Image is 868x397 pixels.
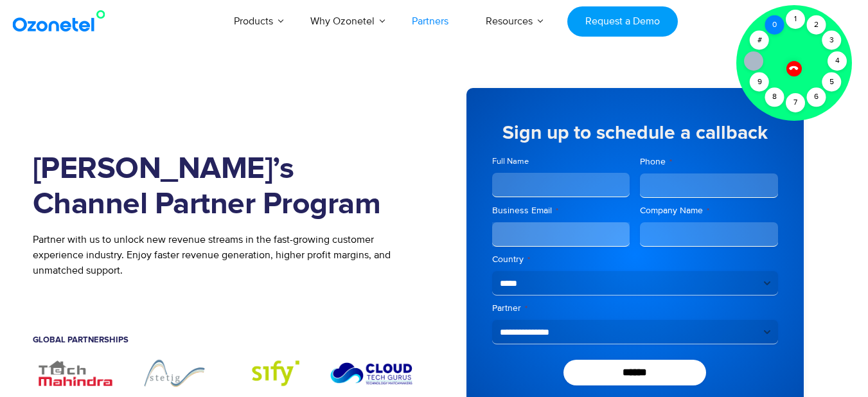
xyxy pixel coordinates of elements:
a: Request a Demo [567,6,677,37]
label: Full Name [492,155,630,168]
div: 3 / 7 [33,357,119,389]
div: 1 [786,10,805,29]
div: 5 [822,73,842,92]
div: 6 [807,87,826,107]
p: Partner with us to unlock new revenue streams in the fast-growing customer experience industry. E... [33,232,415,278]
div: 3 [822,31,842,50]
img: TechMahindra [33,357,119,389]
img: Sify [230,357,316,389]
div: 4 [828,51,847,71]
div: 5 / 7 [230,357,316,389]
h5: Global Partnerships [33,336,415,344]
label: Business Email [492,204,630,217]
div: # [750,31,769,50]
label: Country [492,253,778,266]
div: 4 / 7 [131,357,217,389]
img: CloubTech [329,357,415,389]
div: 0 [765,15,784,35]
div: 7 [786,93,805,112]
div: 8 [765,87,784,107]
label: Partner [492,302,778,315]
h1: [PERSON_NAME]’s Channel Partner Program [33,152,415,222]
img: Stetig [131,357,217,389]
div: Image Carousel [33,357,415,389]
div: 9 [750,73,769,92]
h5: Sign up to schedule a callback [492,123,778,143]
label: Company Name [640,204,778,217]
label: Phone [640,155,778,168]
div: 2 [807,15,826,35]
div: 6 / 7 [329,357,415,389]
